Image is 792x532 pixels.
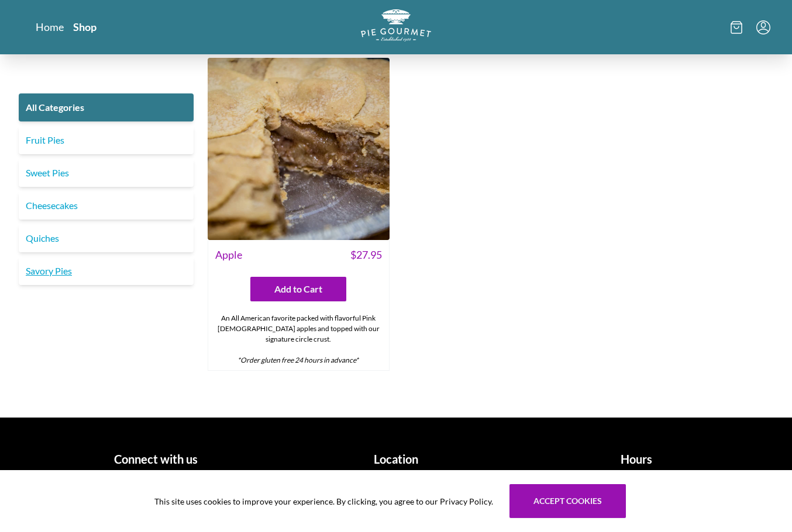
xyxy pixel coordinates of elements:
button: Accept cookies [509,484,626,518]
span: Apple [215,247,242,263]
div: An All American favorite packed with flavorful Pink [DEMOGRAPHIC_DATA] apples and topped with our... [208,308,390,370]
button: Menu [756,20,770,34]
a: Home [36,20,64,34]
em: *Order gluten free 24 hours in advance* [237,356,359,364]
a: All Categories [19,93,194,121]
a: Shop [73,20,97,34]
h1: Hours [521,450,752,468]
h1: Location [281,450,512,468]
h1: Connect with us [40,450,271,468]
span: $ 27.95 [350,247,382,263]
span: Add to Cart [274,282,322,296]
a: Sweet Pies [19,159,194,187]
span: This site uses cookies to improve your experience. By clicking, you agree to our Privacy Policy. [154,495,493,507]
a: Cheesecakes [19,192,194,220]
img: logo [361,9,431,41]
a: Quiches [19,224,194,252]
button: Add to Cart [250,277,346,301]
a: Logo [361,9,431,45]
a: Savory Pies [19,257,194,285]
a: Fruit Pies [19,126,194,154]
img: Apple [208,58,390,240]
